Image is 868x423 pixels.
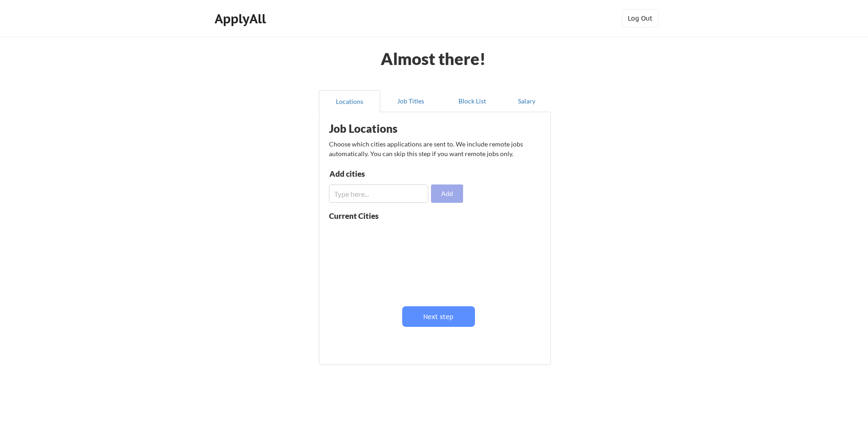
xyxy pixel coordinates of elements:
input: Type here... [329,184,428,203]
button: Add [431,184,463,203]
div: ApplyAll [215,11,269,27]
button: Next step [402,306,475,327]
button: Salary [503,90,551,112]
div: Add cities [329,170,424,178]
button: Log Out [622,9,658,27]
div: Almost there! [370,50,497,67]
div: Current Cities [329,212,399,220]
div: Job Locations [329,123,444,134]
button: Block List [442,90,503,112]
div: Choose which cities applications are sent to. We include remote jobs automatically. You can skip ... [329,139,539,158]
button: Job Titles [380,90,442,112]
button: Locations [319,90,380,112]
